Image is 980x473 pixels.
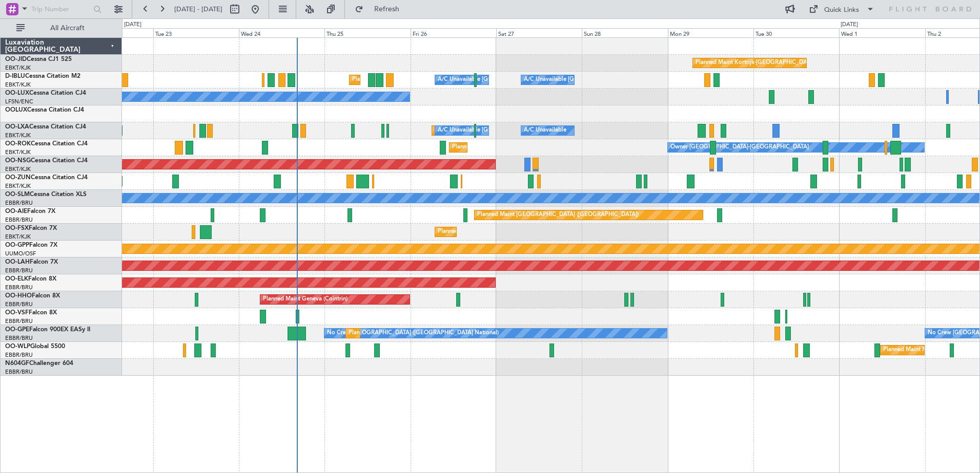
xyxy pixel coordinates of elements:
div: Quick Links [824,5,859,15]
input: Trip Number [31,2,90,17]
div: Planned Maint Kortrijk-[GEOGRAPHIC_DATA] [696,55,815,71]
div: A/C Unavailable [524,123,566,138]
span: OO-ZUN [5,175,31,181]
a: OO-WLPGlobal 5500 [5,343,65,350]
div: Planned Maint Nice ([GEOGRAPHIC_DATA]) [352,72,466,88]
div: A/C Unavailable [GEOGRAPHIC_DATA] ([GEOGRAPHIC_DATA] National) [438,123,628,138]
a: OO-HHOFalcon 8X [5,293,60,299]
span: All Aircraft [27,25,108,32]
a: EBKT/KJK [5,132,31,139]
span: OO-NSG [5,158,31,164]
a: EBKT/KJK [5,182,31,190]
span: OO-LUX [5,90,29,96]
a: EBBR/BRU [5,300,33,308]
a: OO-ZUNCessna Citation CJ4 [5,175,88,181]
span: OO-LXA [5,124,29,130]
span: OO-GPP [5,242,29,248]
a: OO-JIDCessna CJ1 525 [5,56,72,62]
div: Planned Maint Milan (Linate) [883,342,957,358]
a: OO-AIEFalcon 7X [5,208,55,214]
div: Planned Maint [GEOGRAPHIC_DATA] ([GEOGRAPHIC_DATA]) [477,207,639,223]
a: EBBR/BRU [5,216,33,224]
a: EBBR/BRU [5,368,33,376]
span: OO-AIE [5,208,27,214]
a: D-IBLUCessna Citation M2 [5,73,80,79]
a: EBKT/KJK [5,81,31,89]
a: OO-LXACessna Citation CJ4 [5,124,86,130]
a: OO-ELKFalcon 8X [5,276,56,282]
a: EBBR/BRU [5,284,33,291]
span: OO-FSX [5,225,29,231]
div: Fri 26 [411,28,496,37]
span: N604GF [5,360,29,367]
div: A/C Unavailable [GEOGRAPHIC_DATA] ([GEOGRAPHIC_DATA] National) [438,72,628,88]
a: OO-VSFFalcon 8X [5,310,57,316]
a: EBBR/BRU [5,199,33,207]
span: OO-ELK [5,276,28,282]
span: OO-SLM [5,191,30,198]
span: OO-HHO [5,293,32,299]
a: OO-SLMCessna Citation XLS [5,191,87,198]
div: No Crew [GEOGRAPHIC_DATA] ([GEOGRAPHIC_DATA] National) [327,326,499,341]
div: [DATE] [841,20,858,29]
button: Quick Links [804,1,880,17]
a: N604GFChallenger 604 [5,360,73,367]
div: Thu 25 [324,28,410,37]
a: OO-NSGCessna Citation CJ4 [5,158,88,164]
div: [DATE] [124,20,141,29]
a: EBBR/BRU [5,317,33,325]
div: A/C Unavailable [GEOGRAPHIC_DATA]-[GEOGRAPHIC_DATA] [524,72,687,88]
div: Owner [GEOGRAPHIC_DATA]-[GEOGRAPHIC_DATA] [670,140,809,155]
div: Sun 28 [582,28,667,37]
a: OO-GPPFalcon 7X [5,242,57,248]
div: Wed 1 [839,28,925,37]
span: OO-ROK [5,141,31,147]
div: Planned Maint Kortrijk-[GEOGRAPHIC_DATA] [438,224,557,240]
button: Refresh [350,1,412,17]
div: Tue 23 [153,28,239,37]
a: EBKT/KJK [5,64,31,72]
a: OO-GPEFalcon 900EX EASy II [5,327,90,333]
span: OOLUX [5,107,27,113]
a: LFSN/ENC [5,98,33,105]
span: [DATE] - [DATE] [174,5,222,14]
span: OO-WLP [5,343,30,350]
button: All Aircraft [11,20,111,36]
a: OO-LAHFalcon 7X [5,259,58,265]
span: OO-LAH [5,259,30,265]
div: Planned Maint [GEOGRAPHIC_DATA] ([GEOGRAPHIC_DATA] National) [349,326,534,341]
a: OOLUXCessna Citation CJ4 [5,107,84,113]
a: OO-LUXCessna Citation CJ4 [5,90,86,96]
a: EBKT/KJK [5,233,31,241]
a: EBKT/KJK [5,165,31,173]
div: Sat 27 [496,28,582,37]
a: OO-FSXFalcon 7X [5,225,57,231]
a: EBBR/BRU [5,267,33,274]
span: OO-JID [5,56,27,62]
a: EBKT/KJK [5,148,31,156]
span: OO-VSF [5,310,29,316]
div: Mon 29 [668,28,753,37]
span: OO-GPE [5,327,29,333]
a: EBBR/BRU [5,334,33,342]
span: D-IBLU [5,73,25,79]
div: Planned Maint Kortrijk-[GEOGRAPHIC_DATA] [452,140,571,155]
div: Tue 30 [753,28,839,37]
span: Refresh [365,6,409,13]
div: Wed 24 [239,28,324,37]
a: UUMO/OSF [5,250,36,257]
a: OO-ROKCessna Citation CJ4 [5,141,88,147]
div: Planned Maint Geneva (Cointrin) [263,292,348,307]
a: EBBR/BRU [5,351,33,359]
